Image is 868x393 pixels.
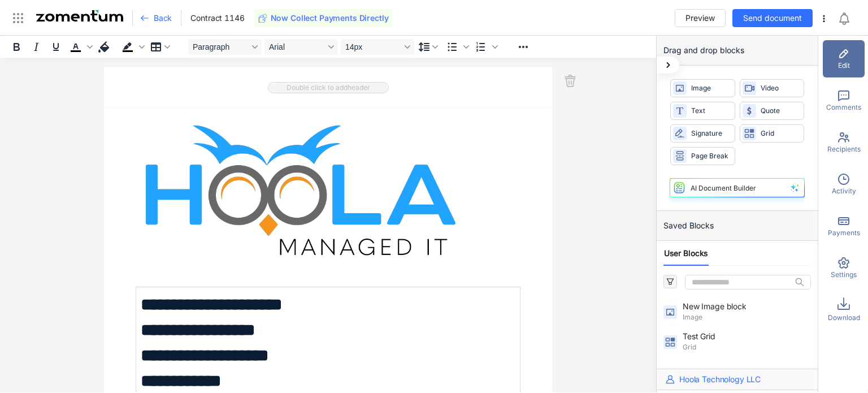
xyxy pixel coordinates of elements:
[670,147,735,165] div: Page Break
[657,329,818,355] div: Test GridGrid
[823,166,865,203] div: Activity
[761,106,799,116] span: Quote
[147,39,174,55] button: Table
[666,278,674,286] span: filter
[679,374,761,385] span: Hoola Technology LLC
[740,79,805,97] div: Video
[683,331,767,342] span: Test Grid
[826,102,861,113] span: Comments
[827,144,861,154] span: Recipients
[691,151,730,162] span: Page Break
[743,12,802,24] span: Send document
[831,270,857,280] span: Settings
[188,39,262,55] button: Block Paragraph
[7,39,26,55] button: Bold
[740,124,805,142] div: Grid
[415,39,442,55] button: Line height
[675,9,726,27] button: Preview
[683,301,767,312] span: New Image block
[823,124,865,161] div: Recipients
[341,39,414,55] button: Font size 14px
[193,42,248,51] span: Paragraph
[442,39,471,55] div: Bullet list
[657,299,818,325] div: New Image blockImage
[268,82,389,93] span: Double click to add header
[691,106,730,116] span: Text
[271,12,389,24] span: Now Collect Payments Directly
[823,40,865,77] div: Edit
[823,249,865,287] div: Settings
[95,39,118,55] button: Block Color
[823,82,865,119] div: Comments
[663,275,677,288] button: filter
[691,128,730,139] span: Signature
[823,291,865,329] div: Download
[691,83,730,94] span: Image
[36,10,123,21] img: Zomentum Logo
[761,128,799,139] span: Grid
[740,102,805,120] div: Quote
[254,9,393,27] button: Now Collect Payments Directly
[828,228,860,238] span: Payments
[190,12,244,24] span: Contract 1146
[118,39,146,55] div: Background color Black
[683,312,809,322] span: Image
[670,79,735,97] div: Image
[828,313,860,323] span: Download
[514,39,533,55] button: Reveal or hide additional toolbar items
[264,39,338,55] button: Font Arial
[66,39,94,55] div: Text color Black
[670,124,735,142] div: Signature
[345,42,401,51] span: 14px
[685,12,715,24] span: Preview
[27,39,46,55] button: Italic
[657,211,818,241] div: Saved Blocks
[691,184,756,192] div: AI Document Builder
[683,342,809,352] span: Grid
[823,208,865,245] div: Payments
[46,39,66,55] button: Underline
[664,248,708,259] span: User Blocks
[269,42,324,51] span: Arial
[732,9,813,27] button: Send document
[838,61,850,71] span: Edit
[670,102,735,120] div: Text
[471,39,500,55] div: Numbered list
[154,12,172,24] span: Back
[657,36,818,66] div: Drag and drop blocks
[832,186,856,196] span: Activity
[837,5,860,31] div: Notifications
[761,83,799,94] span: Video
